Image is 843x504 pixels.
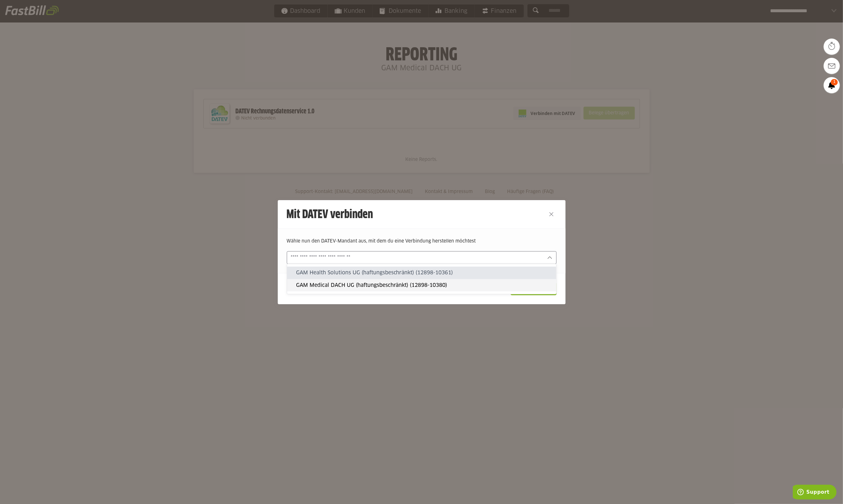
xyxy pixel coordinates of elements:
[287,238,557,245] p: Wähle nun den DATEV-Mandant aus, mit dem du eine Verbindung herstellen möchtest
[287,279,556,291] sl-option: GAM Medical DACH UG (haftungsbeschränkt) (12898-10380)
[793,485,837,501] iframe: Opens a widget where you can find more information
[287,267,556,279] sl-option: GAM Health Solutions UG (haftungsbeschränkt) (12898-10361)
[824,77,840,93] a: 1
[831,79,838,85] span: 1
